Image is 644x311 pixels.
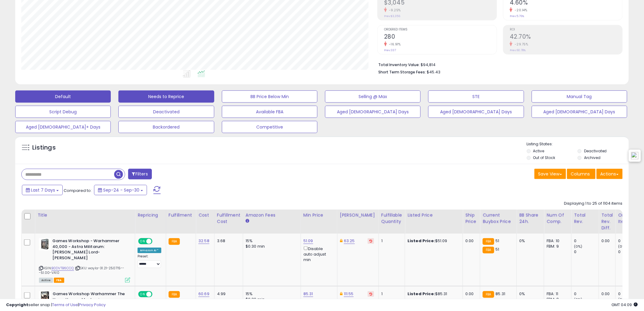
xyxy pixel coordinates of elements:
[547,212,569,225] div: Num of Comp.
[519,238,539,244] div: 0%
[53,291,127,310] b: Games Workshop Warhammer The Horus Heresy: Mechanicum Thanatar Calix Siege-Automata
[618,238,643,244] div: 0
[527,141,629,147] p: Listing States:
[54,278,64,283] span: FBA
[496,238,499,244] span: 51
[574,291,599,297] div: 0
[52,302,78,308] a: Terms of Use
[384,14,400,18] small: Prev: $3,356
[547,291,567,297] div: FBA: 11
[217,212,240,225] div: Fulfillment Cost
[510,28,622,31] span: ROI
[384,28,497,31] span: Ordered Items
[612,302,638,308] span: 2025-10-8 04:09 GMT
[618,244,627,249] small: (0%)
[574,249,599,255] div: 0
[39,266,124,275] span: | SKU: wayla-31.21-250715---51.00-VA10
[574,244,583,249] small: (0%)
[574,212,596,225] div: Total Rev.
[64,188,92,193] span: Compared to:
[384,48,396,52] small: Prev: 337
[128,169,152,179] button: Filters
[408,291,458,297] div: $85.31
[378,69,426,75] b: Short Term Storage Fees:
[22,185,63,195] button: Last 7 Days
[198,291,209,297] a: 60.69
[533,155,555,160] label: Out of Stock
[496,246,499,252] span: 51
[139,239,146,244] span: ON
[198,212,212,218] div: Cost
[169,212,193,218] div: Fulfillment
[169,291,180,298] small: FBA
[564,201,623,207] div: Displaying 1 to 25 of 1104 items
[198,238,209,244] a: 32.58
[584,148,607,154] label: Deactivated
[325,90,421,103] button: Selling @ Max
[303,212,335,218] div: Min Price
[246,212,298,218] div: Amazon Fees
[303,291,313,297] a: 85.31
[483,212,514,225] div: Current Buybox Price
[534,169,566,179] button: Save View
[39,291,51,303] img: 51fwYPxUiNL._SL40_.jpg
[37,212,132,218] div: Title
[513,42,528,47] small: -29.75%
[547,244,567,249] div: FBM: 9
[483,247,494,253] small: FBA
[428,106,524,118] button: Aged [DEMOGRAPHIC_DATA] Days
[496,291,506,297] span: 85.31
[246,244,296,249] div: $0.30 min
[31,187,55,193] span: Last 7 Days
[408,238,435,244] b: Listed Price:
[601,212,613,231] div: Total Rev. Diff.
[222,90,317,103] button: BB Price Below Min
[519,212,541,225] div: BB Share 24h.
[15,106,111,118] button: Script Debug
[246,291,296,297] div: 15%
[631,152,639,159] img: icon48.png
[169,238,180,245] small: FBA
[222,106,317,118] button: Available FBA
[344,291,354,297] a: 111.55
[246,238,296,244] div: 15%
[246,218,249,224] small: Amazon Fees.
[384,33,497,41] h2: 280
[340,212,376,218] div: [PERSON_NAME]
[597,169,623,179] button: Actions
[39,278,53,283] span: All listings currently available for purchase on Amazon
[465,212,478,225] div: Ship Price
[532,106,627,118] button: Aged [DEMOGRAPHIC_DATA] Days
[601,238,611,244] div: 0.00
[138,248,161,253] div: Amazon AI *
[571,171,590,177] span: Columns
[427,69,440,75] span: $45.43
[103,187,139,193] span: Sep-24 - Sep-30
[138,212,163,218] div: Repricing
[118,90,214,103] button: Needs to Reprice
[513,8,527,12] small: -20.14%
[465,291,475,297] div: 0.00
[547,238,567,244] div: FBA: 10
[118,106,214,118] button: Deactivated
[39,238,51,250] img: 41fw+5WjdDL._SL40_.jpg
[303,238,313,244] a: 51.09
[217,238,238,244] div: 3.68
[138,254,161,268] div: Preset:
[79,302,106,308] a: Privacy Policy
[567,169,596,179] button: Columns
[584,155,600,160] label: Archived
[532,90,627,103] button: Manual Tag
[381,291,400,297] div: 1
[378,61,618,68] li: $94,814
[222,121,317,133] button: Competitive
[618,291,643,297] div: 0
[533,148,544,154] label: Active
[303,245,333,263] div: Disable auto adjust min
[6,302,28,308] strong: Copyright
[387,42,401,47] small: -16.91%
[574,238,599,244] div: 0
[510,14,524,18] small: Prev: 5.76%
[387,8,401,12] small: -9.25%
[618,249,643,255] div: 0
